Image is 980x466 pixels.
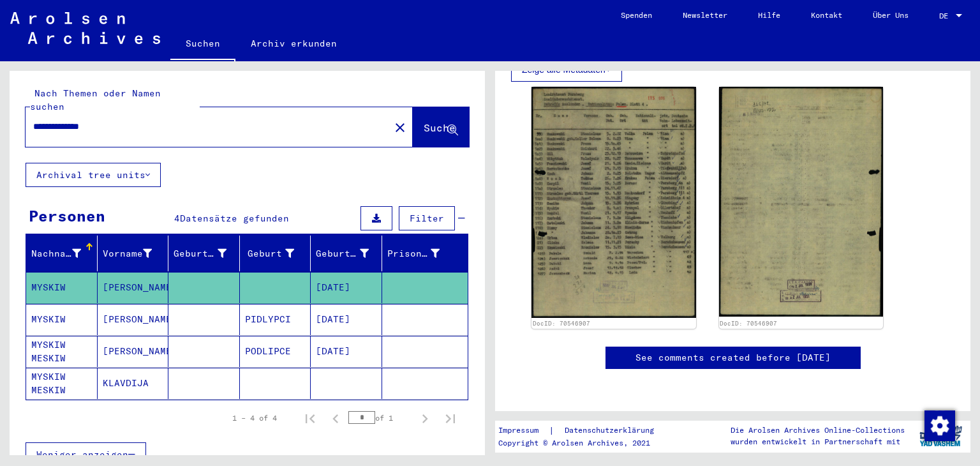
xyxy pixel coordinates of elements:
[240,336,311,367] mat-cell: PODLIPCE
[245,243,311,264] div: Geburt‏
[311,304,382,335] mat-cell: [DATE]
[939,11,953,20] span: DE
[240,304,311,335] mat-cell: PIDLYPCI
[438,405,463,431] button: Last page
[36,449,128,460] span: Weniger anzeigen
[311,236,382,271] mat-header-cell: Geburtsdatum
[554,424,669,437] a: Datenschutzerklärung
[382,236,468,271] mat-header-cell: Prisoner #
[98,336,169,367] mat-cell: [PERSON_NAME]
[533,320,590,327] a: DocID: 70546907
[924,410,955,441] img: Zustimmung ändern
[240,236,311,271] mat-header-cell: Geburt‏
[232,412,277,424] div: 1 – 4 of 4
[26,272,98,303] mat-cell: MYSKIW
[498,424,669,437] div: |
[635,351,831,365] a: See comments created before [DATE]
[26,368,98,399] mat-cell: MYSKIW MESKIW
[174,247,226,260] div: Geburtsname
[311,336,382,367] mat-cell: [DATE]
[26,163,161,187] button: Archival tree units
[348,412,412,424] div: of 1
[26,336,98,367] mat-cell: MYSKIW MESKIW
[297,405,323,431] button: First page
[31,247,81,260] div: Nachname
[413,107,469,147] button: Suche
[29,204,105,227] div: Personen
[531,87,696,318] img: 001.jpg
[731,425,905,436] p: Die Arolsen Archives Online-Collections
[392,120,408,135] mat-icon: close
[720,320,777,327] a: DocID: 70546907
[10,12,160,44] img: Arolsen_neg.svg
[316,243,385,264] div: Geburtsdatum
[731,436,905,447] p: wurden entwickelt in Partnerschaft mit
[168,236,240,271] mat-header-cell: Geburtsname
[917,420,965,452] img: yv_logo.png
[30,87,161,112] mat-label: Nach Themen oder Namen suchen
[387,114,413,140] button: Clear
[31,243,97,264] div: Nachname
[498,424,549,437] a: Impressum
[387,243,456,264] div: Prisoner #
[170,28,235,61] a: Suchen
[245,247,295,260] div: Geburt‏
[98,236,169,271] mat-header-cell: Vorname
[498,437,669,449] p: Copyright © Arolsen Archives, 2021
[103,247,152,260] div: Vorname
[180,213,289,224] span: Datensätze gefunden
[98,304,169,335] mat-cell: [PERSON_NAME]
[412,405,438,431] button: Next page
[316,247,369,260] div: Geburtsdatum
[174,243,242,264] div: Geburtsname
[98,368,169,399] mat-cell: KLAVDIJA
[26,236,98,271] mat-header-cell: Nachname
[424,121,456,134] span: Suche
[387,247,440,260] div: Prisoner #
[323,405,348,431] button: Previous page
[98,272,169,303] mat-cell: [PERSON_NAME]
[174,213,180,224] span: 4
[311,272,382,303] mat-cell: [DATE]
[719,87,884,317] img: 002.jpg
[924,410,954,440] div: Zustimmung ändern
[235,28,352,59] a: Archiv erkunden
[103,243,168,264] div: Vorname
[26,304,98,335] mat-cell: MYSKIW
[410,213,444,224] span: Filter
[399,206,455,230] button: Filter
